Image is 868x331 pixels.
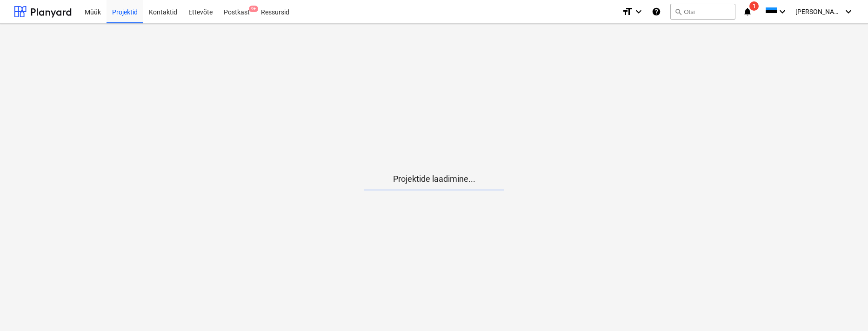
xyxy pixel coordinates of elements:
[633,6,644,17] i: keyboard_arrow_down
[743,6,752,17] i: notifications
[249,6,258,12] span: 9+
[795,8,842,15] span: [PERSON_NAME]
[843,6,854,17] i: keyboard_arrow_down
[670,4,735,20] button: Otsi
[777,6,788,17] i: keyboard_arrow_down
[652,6,661,17] i: Abikeskus
[364,173,504,185] p: Projektide laadimine...
[749,1,759,11] span: 1
[674,8,682,15] span: search
[622,6,633,17] i: format_size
